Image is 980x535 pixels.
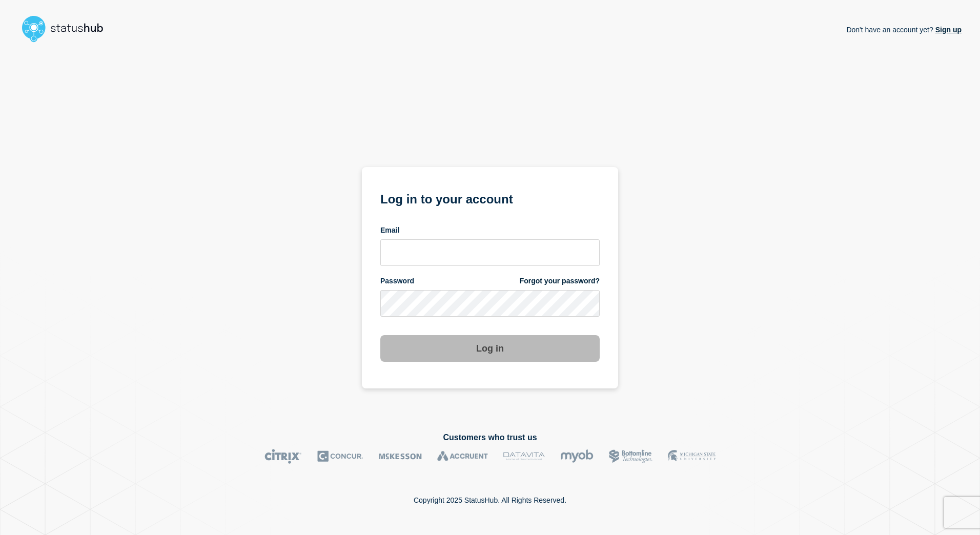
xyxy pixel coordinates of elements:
img: StatusHub logo [18,12,116,45]
input: password input [380,290,600,317]
p: Don't have an account yet? [846,17,962,42]
input: email input [380,239,600,266]
img: myob logo [560,449,594,464]
span: Password [380,276,414,286]
img: Citrix logo [264,449,302,464]
h1: Log in to your account [380,189,600,208]
img: McKesson logo [379,449,422,464]
img: Accruent logo [437,449,488,464]
img: Concur logo [317,449,363,464]
a: Forgot your password? [520,276,600,286]
img: DataVita logo [503,449,545,464]
img: Bottomline logo [609,449,652,464]
p: Copyright 2025 StatusHub. All Rights Reserved. [414,496,566,504]
button: Log in [380,335,600,362]
a: Sign up [933,26,962,34]
span: Email [380,225,399,235]
img: MSU logo [668,449,716,464]
h2: Customers who trust us [18,433,962,442]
